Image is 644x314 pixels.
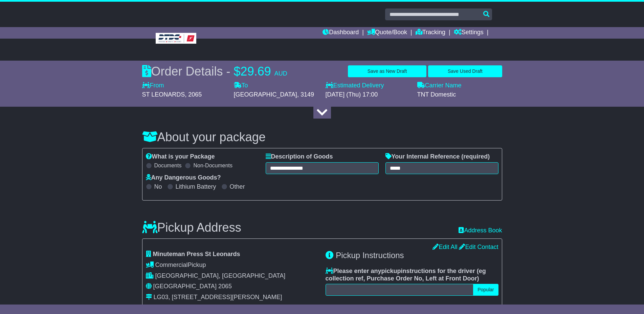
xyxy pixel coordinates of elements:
span: Pickup Instructions [336,251,404,260]
label: Description of Goods [266,153,333,161]
label: From [142,82,164,89]
span: pickup [381,268,401,274]
span: 2065 [218,283,232,290]
h3: About your package [142,130,502,144]
span: eg collection ref, Purchase Order No, Left at Front Door [326,268,486,282]
div: LG03, [STREET_ADDRESS][PERSON_NAME] [154,294,282,301]
label: Your Internal Reference (required) [385,153,490,161]
label: Documents [154,162,182,169]
div: TNT Domestic [417,91,502,99]
span: Commercial [155,261,188,268]
a: Edit Contact [459,244,498,250]
span: [GEOGRAPHIC_DATA] [234,91,297,98]
a: Settings [454,27,484,39]
h3: Pickup Address [142,221,241,234]
a: Dashboard [323,27,359,39]
span: , 2065 [185,91,202,98]
div: Pickup [146,261,319,269]
label: To [234,82,248,89]
span: [GEOGRAPHIC_DATA] [153,283,217,290]
div: [DATE] (Thu) 17:00 [326,91,410,99]
label: Please enter any instructions for the driver ( ) [326,268,498,282]
a: Edit All [432,244,457,250]
button: Save as New Draft [348,65,426,77]
label: Lithium Battery [176,183,216,191]
span: ST LEONARDS [142,91,185,98]
label: Any Dangerous Goods? [146,174,221,182]
span: AUD [274,70,287,77]
label: Carrier Name [417,82,462,89]
span: , 3149 [297,91,314,98]
label: Other [230,183,245,191]
button: Popular [473,284,498,296]
span: [GEOGRAPHIC_DATA], [GEOGRAPHIC_DATA] [155,272,286,279]
a: Tracking [416,27,445,39]
div: Order Details - [142,64,287,79]
a: Quote/Book [367,27,407,39]
span: 29.69 [241,64,271,78]
button: Save Used Draft [428,65,502,77]
a: Address Book [459,227,502,234]
label: No [154,183,162,191]
label: Non-Documents [193,162,232,169]
span: $ [234,64,241,78]
label: Estimated Delivery [326,82,410,89]
label: What is your Package [146,153,215,161]
span: Minuteman Press St Leonards [153,251,240,257]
